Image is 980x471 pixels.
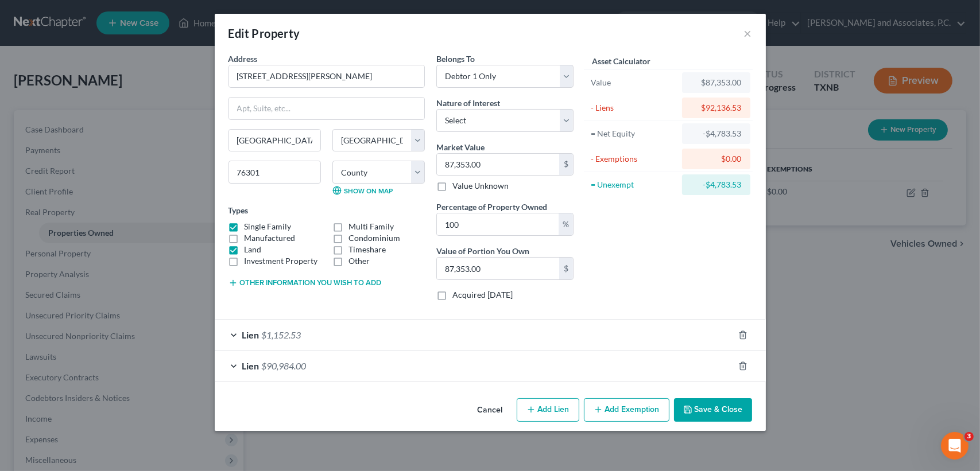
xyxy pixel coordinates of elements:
[348,244,386,255] label: Timeshare
[228,161,321,184] input: Enter zip...
[591,153,677,165] div: - Exemptions
[228,25,300,41] div: Edit Property
[964,432,974,441] span: 3
[691,102,741,114] div: $92,136.53
[436,141,485,153] label: Market Value
[332,186,393,195] a: Show on Map
[559,213,573,235] div: %
[591,179,677,190] div: = Unexempt
[348,221,394,232] label: Multi Family
[691,128,741,139] div: -$4,783.53
[436,54,475,64] span: Belongs To
[591,102,677,114] div: - Liens
[691,77,741,88] div: $87,353.00
[436,201,547,213] label: Percentage of Property Owned
[242,360,259,371] span: Lien
[245,255,318,267] label: Investment Property
[262,329,301,340] span: $1,152.53
[559,154,573,176] div: $
[245,221,292,232] label: Single Family
[229,65,424,87] input: Enter address...
[436,97,500,109] label: Nature of Interest
[437,213,559,235] input: 0.00
[437,258,559,279] input: 0.00
[229,130,320,151] input: Enter city...
[242,329,259,340] span: Lien
[559,258,573,279] div: $
[592,55,650,67] label: Asset Calculator
[262,360,307,371] span: $90,984.00
[228,54,258,64] span: Address
[228,204,249,216] label: Types
[517,398,579,422] button: Add Lien
[436,245,529,257] label: Value of Portion You Own
[691,153,741,165] div: $0.00
[591,128,677,139] div: = Net Equity
[437,154,559,176] input: 0.00
[468,399,512,422] button: Cancel
[245,244,262,255] label: Land
[245,232,296,244] label: Manufactured
[229,98,424,119] input: Apt, Suite, etc...
[452,180,509,192] label: Value Unknown
[591,77,677,88] div: Value
[228,278,382,287] button: Other information you wish to add
[348,255,370,267] label: Other
[584,398,669,422] button: Add Exemption
[941,432,969,460] iframe: Intercom live chat
[674,398,752,422] button: Save & Close
[348,232,400,244] label: Condominium
[452,289,513,301] label: Acquired [DATE]
[691,179,741,190] div: -$4,783.53
[744,26,752,40] button: ×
